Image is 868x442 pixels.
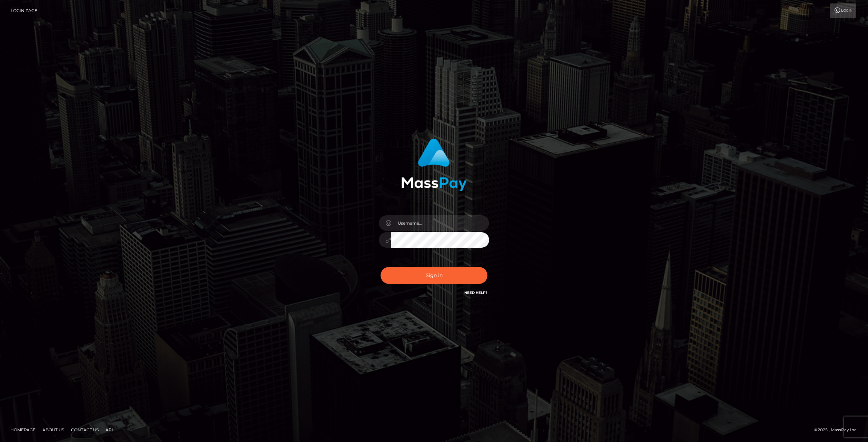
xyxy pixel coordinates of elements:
[830,3,856,18] a: Login
[814,426,863,434] div: © 2025 , MassPay Inc.
[11,3,37,18] a: Login Page
[8,424,38,435] a: Homepage
[464,290,487,295] a: Need Help?
[391,215,489,231] input: Username...
[68,424,101,435] a: Contact Us
[381,267,487,284] button: Sign in
[103,424,116,435] a: API
[401,138,467,191] img: MassPay Login
[40,424,67,435] a: About Us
